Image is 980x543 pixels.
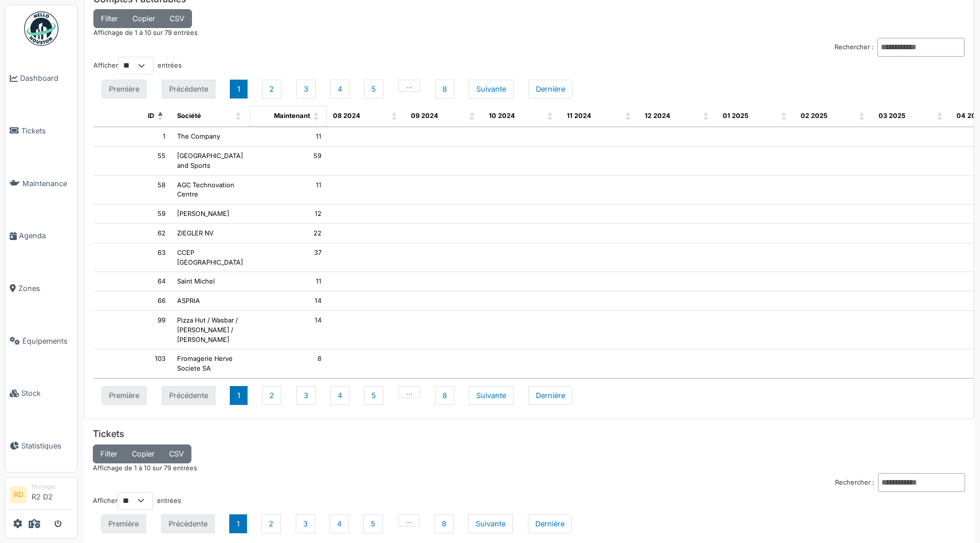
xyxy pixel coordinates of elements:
[93,9,126,28] button: Filter
[100,450,117,458] span: Filter
[330,80,350,99] button: 4
[468,514,513,533] button: Next
[132,14,155,23] span: Copier
[93,57,182,74] label: Afficher entrées
[21,125,73,136] span: Tickets
[645,112,671,120] span: 12 2024
[21,440,73,451] span: Statistiques
[528,386,573,405] button: Last
[5,420,77,473] a: Statistiques
[171,243,249,273] td: CCEP [GEOGRAPHIC_DATA]
[330,386,350,405] button: 4
[411,112,438,120] span: 09 2024
[93,349,171,379] td: 103
[249,272,327,292] td: 11
[93,176,171,205] td: 58
[162,444,191,463] button: CSV
[313,105,320,127] span: Maintenant: Activate to sort
[296,80,316,99] button: 3
[398,80,421,92] button: …
[296,386,316,405] button: 3
[249,349,327,379] td: 8
[5,105,77,158] a: Tickets
[93,311,171,349] td: 99
[10,482,73,510] a: RD ManagerR2 D2
[5,262,77,315] a: Zones
[93,243,171,273] td: 63
[10,486,27,503] li: RD
[32,482,73,507] li: R2 D2
[171,204,249,224] td: [PERSON_NAME]
[249,176,327,205] td: 11
[171,349,249,379] td: Fromagerie Herve Societe SA
[93,76,965,102] nav: pagination
[93,147,171,176] td: 55
[364,80,383,99] button: 5
[567,112,591,120] span: 11 2024
[93,428,965,439] h6: Tickets
[158,105,164,127] span: ID: Activate to invert sorting
[5,157,77,210] a: Maintenance
[249,127,327,147] td: 11
[93,382,965,408] nav: pagination
[469,386,513,405] button: Next
[363,514,383,533] button: 5
[625,105,632,127] span: 11 2024: Activate to sort
[879,112,905,120] span: 03 2025
[171,176,249,205] td: AGC Technovation Centre
[171,224,249,243] td: ZIEGLER NV
[93,272,171,292] td: 64
[93,444,125,463] button: Filter
[528,514,572,533] button: Last
[249,147,327,176] td: 59
[22,178,73,189] span: Maintenance
[262,80,281,99] button: 2
[249,224,327,243] td: 22
[171,311,249,349] td: Pizza Hut / Wasbar / [PERSON_NAME] / [PERSON_NAME]
[391,105,398,127] span: 08 2024: Activate to sort
[434,514,454,533] button: 8
[364,386,383,405] button: 5
[229,514,247,533] button: 1
[171,272,249,292] td: Saint Michel
[93,511,965,537] nav: pagination
[398,514,420,526] button: …
[262,386,281,405] button: 2
[249,292,327,311] td: 14
[118,57,154,74] select: Afficherentrées
[5,210,77,262] a: Agenda
[124,444,162,463] button: Copier
[723,112,748,120] span: 01 2025
[18,283,73,294] span: Zones
[93,492,181,510] label: Afficher entrées
[117,492,153,510] select: Afficherentrées
[249,204,327,224] td: 12
[177,112,201,120] span: Société
[5,314,77,367] a: Équipements
[22,336,73,347] span: Équipements
[249,243,327,273] td: 37
[781,105,788,127] span: 01 2025: Activate to sort
[5,367,77,420] a: Stock
[236,105,242,127] span: Société: Activate to sort
[835,478,874,487] label: Rechercher :
[169,450,184,458] span: CSV
[469,105,476,127] span: 09 2024: Activate to sort
[801,112,828,120] span: 02 2025
[261,514,281,533] button: 2
[469,80,513,99] button: Next
[330,514,349,533] button: 4
[703,105,710,127] span: 12 2024: Activate to sort
[435,386,454,405] button: 8
[834,42,873,52] label: Rechercher :
[937,105,944,127] span: 03 2025: Activate to sort
[93,463,965,473] div: Affichage de 1 à 10 sur 79 entrées
[148,112,154,120] span: ID
[93,127,171,147] td: 1
[296,514,315,533] button: 3
[528,80,573,99] button: Last
[171,147,249,176] td: [GEOGRAPHIC_DATA] and Sports
[489,112,515,120] span: 10 2024
[101,14,118,23] span: Filter
[24,11,58,46] img: Badge_color-CXgf-gQk.svg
